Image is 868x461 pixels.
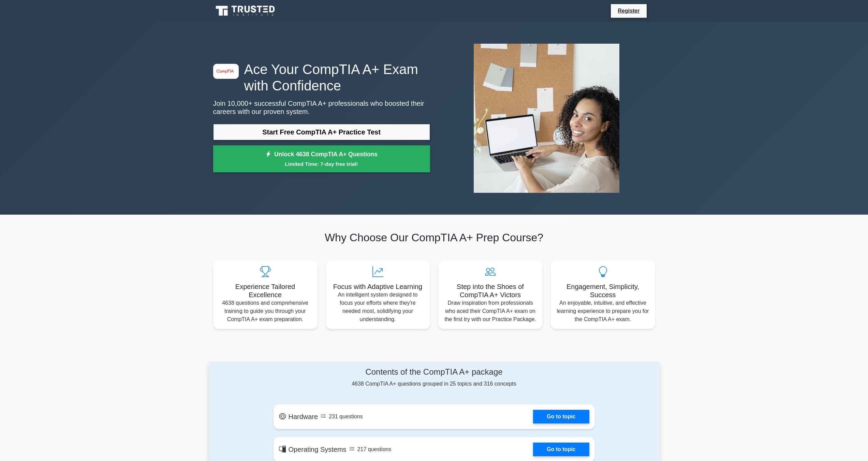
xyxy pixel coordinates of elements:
a: Register [614,6,644,15]
a: Go to topic [533,410,589,423]
a: Unlock 4638 CompTIA A+ QuestionsLimited Time: 7-day free trial! [213,145,430,173]
h5: Step into the Shoes of CompTIA A+ Victors [444,283,537,299]
h5: Focus with Adaptive Learning [331,283,425,291]
h1: Ace Your CompTIA A+ Exam with Confidence [213,61,430,94]
p: An intelligent system designed to focus your efforts where they're needed most, solidifying your ... [331,291,425,323]
p: Draw inspiration from professionals who aced their CompTIA A+ exam on the first try with our Prac... [444,299,537,323]
a: Start Free CompTIA A+ Practice Test [213,124,430,140]
h4: Contents of the CompTIA A+ package [274,367,595,377]
h5: Engagement, Simplicity, Success [556,283,650,299]
div: 4638 CompTIA A+ questions grouped in 25 topics and 316 concepts [274,367,595,388]
p: An enjoyable, intuitive, and effective learning experience to prepare you for the CompTIA A+ exam. [556,299,650,323]
small: Limited Time: 7-day free trial! [222,160,422,168]
p: Join 10,000+ successful CompTIA A+ professionals who boosted their careers with our proven system. [213,99,430,116]
h2: Why Choose Our CompTIA A+ Prep Course? [213,231,655,244]
p: 4638 questions and comprehensive training to guide you through your CompTIA A+ exam preparation. [219,299,312,323]
a: Go to topic [533,443,589,456]
h5: Experience Tailored Excellence [219,283,312,299]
